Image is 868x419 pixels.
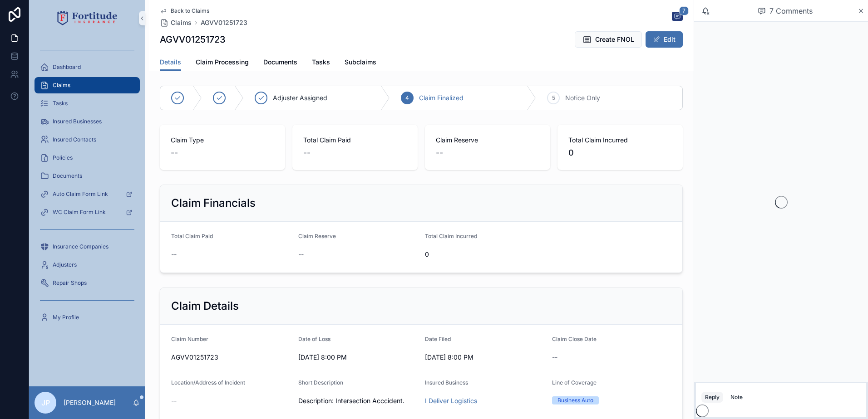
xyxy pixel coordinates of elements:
span: Total Claim Paid [303,136,407,145]
a: Adjusters [35,257,140,273]
span: Claim Finalized [419,93,464,102]
a: Claims [35,77,140,93]
span: Tasks [53,100,68,107]
div: Business Auto [557,396,593,404]
span: AGVV01251723 [171,353,291,362]
span: JP [41,397,50,408]
span: Insured Business [425,379,468,386]
span: Claim Reserve [298,233,336,239]
span: Back to Claims [171,7,209,15]
a: Insured Contacts [35,132,140,148]
button: Reply [701,392,723,403]
span: Claim Type [171,136,274,145]
a: Claim Processing [196,54,249,72]
a: Tasks [35,95,140,112]
span: -- [303,146,311,159]
span: Documents [53,172,82,180]
span: -- [298,250,304,259]
span: Insured Businesses [53,118,102,125]
span: 0 [425,250,545,259]
span: Total Claim Incurred [568,136,672,145]
button: Create FNOL [575,31,642,48]
h1: AGVV01251723 [160,33,226,46]
button: 7 [672,12,683,23]
span: -- [436,146,443,159]
span: Adjusters [53,261,77,268]
a: Dashboard [35,59,140,75]
span: Total Claim Incurred [425,233,477,239]
span: Claim Number [171,336,208,342]
span: Description: Intersection Acccident. [298,396,418,405]
span: Claim Processing [196,58,249,67]
img: App logo [57,11,118,25]
a: Documents [35,168,140,184]
span: [DATE] 8:00 PM [425,353,545,362]
h2: Claim Details [171,299,239,313]
span: Date of Loss [298,336,330,342]
span: Total Claim Paid [171,233,213,239]
span: Policies [53,154,73,161]
span: Adjuster Assigned [273,93,327,102]
a: My Profile [35,309,140,326]
a: I Deliver Logistics [425,396,477,405]
span: Date Filed [425,336,451,342]
span: Claims [53,82,70,89]
h2: Claim Financials [171,196,256,210]
a: Policies [35,150,140,166]
a: Tasks [312,54,330,72]
span: My Profile [53,314,79,321]
button: Edit [646,31,683,48]
span: -- [171,396,177,405]
a: Claims [160,18,192,27]
span: WC Claim Form Link [53,209,106,216]
span: Short Description [298,379,343,386]
span: 0 [568,146,672,159]
a: Auto Claim Form Link [35,186,140,202]
span: Insured Contacts [53,136,96,143]
span: Create FNOL [595,35,634,44]
button: Note [727,392,746,403]
a: Insurance Companies [35,239,140,255]
span: Insurance Companies [53,243,108,250]
span: Claim Close Date [552,336,597,342]
a: WC Claim Form Link [35,204,140,220]
p: [PERSON_NAME] [64,398,116,407]
span: Auto Claim Form Link [53,190,108,198]
span: Tasks [312,58,330,67]
a: Insured Businesses [35,113,140,130]
a: Subclaims [345,54,376,72]
span: Repair Shops [53,279,87,287]
div: scrollable content [29,36,145,337]
span: -- [171,250,177,259]
span: 7 [679,6,689,15]
span: -- [171,146,178,159]
a: Back to Claims [160,7,209,15]
div: Note [730,394,743,401]
span: Line of Coverage [552,379,597,386]
span: Claims [171,18,192,27]
span: Claim Reserve [436,136,539,145]
span: Documents [263,58,297,67]
span: Subclaims [345,58,376,67]
a: Details [160,54,181,71]
a: AGVV01251723 [201,18,247,27]
span: 7 Comments [769,5,813,16]
span: Details [160,58,181,67]
a: Documents [263,54,297,72]
a: Repair Shops [35,275,140,291]
span: [DATE] 8:00 PM [298,353,418,362]
span: -- [552,353,557,362]
span: Dashboard [53,63,81,71]
span: 4 [405,94,409,102]
span: Location/Address of Incident [171,379,245,386]
span: Notice Only [565,93,600,102]
span: 5 [552,94,555,102]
